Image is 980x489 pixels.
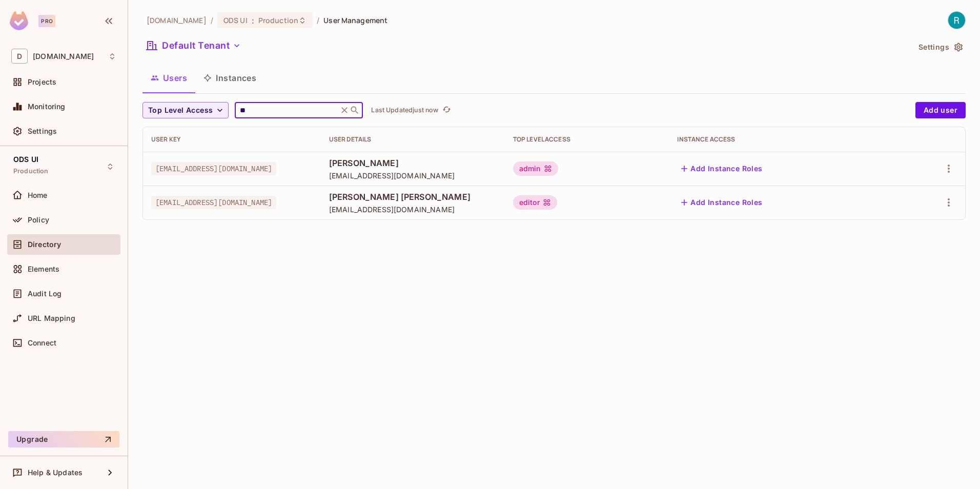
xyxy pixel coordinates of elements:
[317,15,319,25] li: /
[195,65,264,91] button: Instances
[948,12,965,29] img: ROBERTO MACOTELA TALAMANTES
[28,240,61,249] span: Directory
[677,135,887,144] div: Instance Access
[211,15,213,25] li: /
[151,196,276,209] span: [EMAIL_ADDRESS][DOMAIN_NAME]
[329,135,497,144] div: User Details
[28,265,59,273] span: Elements
[11,49,28,64] span: D
[440,104,453,116] button: refresh
[28,78,56,86] span: Projects
[323,15,387,25] span: User Management
[513,195,557,210] div: editor
[513,135,661,144] div: Top Level Access
[677,160,766,177] button: Add Instance Roles
[438,104,453,116] span: Click to refresh data
[329,157,497,169] span: [PERSON_NAME]
[677,194,766,211] button: Add Instance Roles
[223,15,248,25] span: ODS UI
[28,191,48,199] span: Home
[329,205,497,214] span: [EMAIL_ADDRESS][DOMAIN_NAME]
[148,104,213,117] span: Top Level Access
[13,155,38,164] span: ODS UI
[142,37,245,54] button: Default Tenant
[28,468,83,477] span: Help & Updates
[329,191,497,202] span: [PERSON_NAME] [PERSON_NAME]
[28,103,66,111] span: Monitoring
[28,127,57,135] span: Settings
[28,290,62,298] span: Audit Log
[442,105,451,115] span: refresh
[13,167,49,175] span: Production
[915,102,966,118] button: Add user
[38,15,55,27] div: Pro
[914,39,966,55] button: Settings
[151,135,313,144] div: User Key
[371,106,438,114] p: Last Updated just now
[142,65,195,91] button: Users
[10,11,28,30] img: SReyMgAAAABJRU5ErkJggg==
[147,15,207,25] span: the active workspace
[8,431,119,447] button: Upgrade
[151,162,276,175] span: [EMAIL_ADDRESS][DOMAIN_NAME]
[258,15,298,25] span: Production
[251,16,255,25] span: :
[28,216,49,224] span: Policy
[28,339,56,347] span: Connect
[329,171,497,180] span: [EMAIL_ADDRESS][DOMAIN_NAME]
[28,314,75,322] span: URL Mapping
[142,102,229,118] button: Top Level Access
[33,52,94,60] span: Workspace: deacero.com
[513,161,558,176] div: admin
